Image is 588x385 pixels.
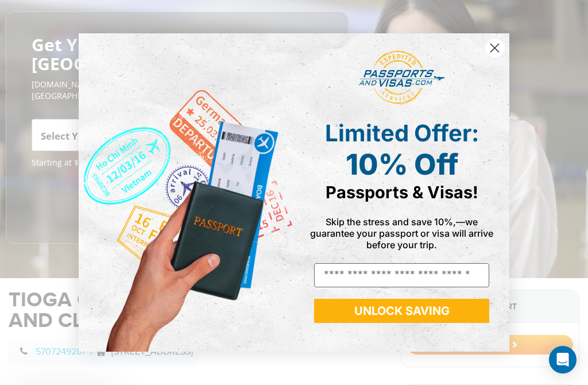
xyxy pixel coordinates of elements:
[326,182,478,202] span: Passports & Visas!
[485,38,505,58] button: Close dialog
[314,299,489,323] button: UNLOCK SAVING
[346,147,458,182] span: 10% Off
[549,346,577,374] div: Open Intercom Messenger
[79,33,294,351] img: de9cda0d-0715-46ca-9a25-073762a91ba7.png
[325,119,479,147] span: Limited Offer:
[359,51,445,105] img: passports and visas
[310,216,493,251] span: Skip the stress and save 10%,—we guarantee your passport or visa will arrive before your trip.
